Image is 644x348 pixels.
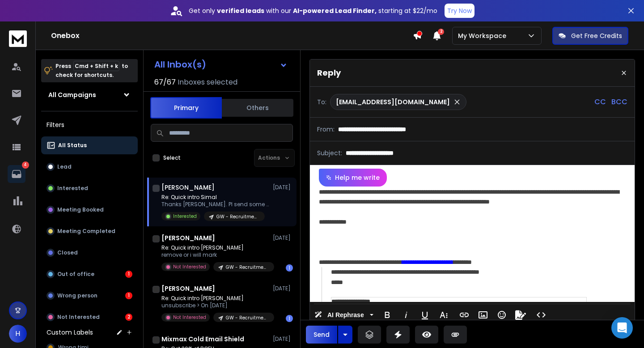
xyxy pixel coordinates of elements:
[273,184,293,191] p: [DATE]
[57,206,104,213] p: Meeting Booked
[58,142,87,149] p: All Status
[150,97,222,119] button: Primary
[161,284,215,293] h1: [PERSON_NAME]
[147,55,295,73] button: All Inbox(s)
[326,311,366,319] span: AI Rephrase
[161,251,269,259] p: remove or i will mark
[317,125,335,134] p: From:
[161,233,215,242] h1: [PERSON_NAME]
[317,149,342,157] p: Subject:
[458,31,510,40] p: My Workspace
[41,287,138,305] button: Wrong person1
[125,292,132,299] div: 1
[73,61,119,71] span: Cmd + Shift + k
[57,228,115,235] p: Meeting Completed
[226,264,269,271] p: GW - Recruitment - US | Connector Angle
[552,27,628,45] button: Get Free Credits
[533,306,550,324] button: Code View
[306,326,337,344] button: Send
[416,306,433,324] button: Underline (⌘U)
[57,249,78,256] p: Closed
[125,271,132,278] div: 1
[445,4,475,18] button: Try Now
[161,244,269,251] p: Re: Quick intro [PERSON_NAME]
[594,97,606,107] p: CC
[41,136,138,154] button: All Status
[435,306,452,324] button: More Text
[313,306,375,324] button: AI Rephrase
[336,98,450,106] p: [EMAIL_ADDRESS][DOMAIN_NAME]
[47,328,93,337] h3: Custom Labels
[438,29,444,35] span: 2
[125,314,132,321] div: 2
[41,201,138,219] button: Meeting Booked
[379,306,396,324] button: Bold (⌘B)
[41,179,138,197] button: Interested
[41,265,138,283] button: Out of office1
[161,201,269,208] p: Thanks [PERSON_NAME]. Pl send some more
[9,30,27,47] img: logo
[161,194,269,201] p: Re: Quick intro Simal
[317,98,326,106] p: To:
[447,6,472,15] p: Try Now
[48,90,96,99] h1: All Campaigns
[173,263,206,270] p: Not Interested
[41,119,138,131] h3: Filters
[161,295,269,302] p: Re: Quick intro [PERSON_NAME]
[161,302,269,309] p: unsubscribe > On [DATE]
[173,314,206,321] p: Not Interested
[456,306,473,324] button: Insert Link (⌘K)
[398,306,415,324] button: Italic (⌘I)
[41,244,138,262] button: Closed
[317,67,341,79] p: Reply
[293,6,377,15] strong: AI-powered Lead Finder,
[611,97,627,107] p: BCC
[178,77,237,88] h3: Inboxes selected
[51,30,413,41] h1: Onebox
[226,314,269,321] p: GW - Recruitment - [GEOGRAPHIC_DATA] | Connector Angle
[216,213,259,220] p: GW - Recruitment - US | Connector Angle
[9,325,27,343] button: H
[22,161,29,169] p: 4
[512,306,529,324] button: Signature
[493,306,510,324] button: Emoticons
[8,165,25,183] a: 4
[286,315,293,322] div: 1
[273,285,293,292] p: [DATE]
[475,306,491,324] button: Insert Image (⌘P)
[173,213,197,220] p: Interested
[273,234,293,242] p: [DATE]
[41,308,138,326] button: Not Interested2
[41,158,138,176] button: Lead
[611,317,633,339] div: Open Intercom Messenger
[161,183,215,192] h1: [PERSON_NAME]
[273,335,293,343] p: [DATE]
[57,163,72,170] p: Lead
[222,98,293,118] button: Others
[163,154,181,161] label: Select
[57,271,94,278] p: Out of office
[154,60,206,69] h1: All Inbox(s)
[319,169,387,187] button: Help me write
[57,185,88,192] p: Interested
[571,31,622,40] p: Get Free Credits
[217,6,264,15] strong: verified leads
[57,314,100,321] p: Not Interested
[41,222,138,240] button: Meeting Completed
[286,264,293,272] div: 1
[55,62,128,80] p: Press to check for shortcuts.
[41,86,138,104] button: All Campaigns
[57,292,97,299] p: Wrong person
[161,335,244,344] h1: Mixmax Cold Email Shield
[189,6,437,15] p: Get only with our starting at $22/mo
[154,77,176,88] span: 67 / 67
